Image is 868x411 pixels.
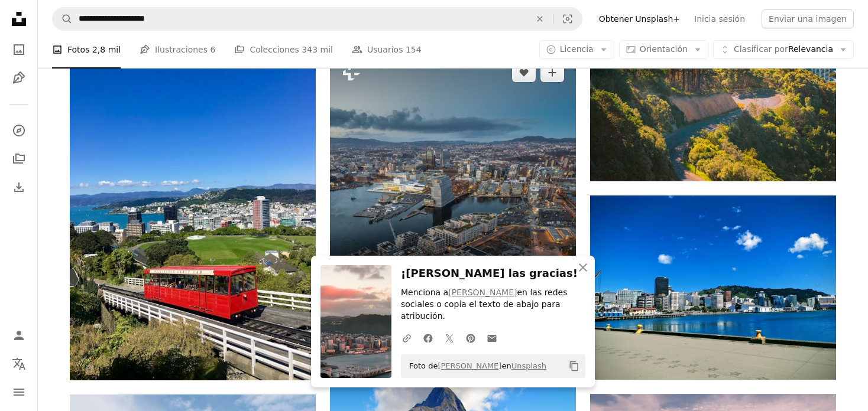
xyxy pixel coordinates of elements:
[439,326,460,350] a: Comparte en Twitter
[52,7,582,31] form: Encuentra imágenes en todo el sitio
[330,51,576,319] img: Una toma aérea de Oslo al atardecer, con muchos edificios y luces, rodeada de mar, Noruega
[640,44,688,54] span: Orientación
[438,361,501,370] a: [PERSON_NAME]
[734,44,833,56] span: Relevancia
[592,9,687,28] a: Obtener Unsplash+
[417,326,439,350] a: Comparte en Facebook
[560,44,594,54] span: Licencia
[234,31,333,68] a: Colecciones 343 mil
[564,356,584,376] button: Copiar al portapapeles
[619,40,708,59] button: Orientación
[590,195,836,380] img: Edificios de la ciudad cerca de cuerpos de agua
[687,9,752,28] a: Inicia sesión
[210,43,215,56] span: 6
[70,53,316,380] img: tren rojo sobre rieles con vista de paisaje urbano bajo el cielo
[7,147,31,171] a: Colecciones
[734,44,788,54] span: Clasificar por
[527,8,553,30] button: Borrar
[762,9,854,28] button: Enviar una imagen
[7,38,31,61] a: Fotos
[330,180,576,191] a: Una toma aérea de Oslo al atardecer, con muchos edificios y luces, rodeada de mar, Noruega
[7,7,31,33] a: Inicio — Unsplash
[460,326,481,350] a: Comparte en Pinterest
[7,175,31,199] a: Historial de descargas
[7,119,31,142] a: Explorar
[540,63,564,82] button: Añade a la colección
[553,8,582,30] button: Búsqueda visual
[406,43,422,56] span: 154
[7,66,31,90] a: Ilustraciones
[401,287,585,322] p: Menciona a en las redes sociales o copia el texto de abajo para atribución.
[53,8,73,30] button: Buscar en Unsplash
[401,265,585,282] h3: ¡[PERSON_NAME] las gracias!
[7,324,31,347] a: Iniciar sesión / Registrarse
[539,40,614,59] button: Licencia
[7,352,31,376] button: Idioma
[403,357,546,376] span: Foto de en
[713,40,854,59] button: Clasificar porRelevancia
[590,282,836,293] a: Edificios de la ciudad cerca de cuerpos de agua
[140,31,215,68] a: Ilustraciones 6
[7,380,31,404] button: Menú
[448,288,517,297] a: [PERSON_NAME]
[70,211,316,221] a: tren rojo sobre rieles con vista de paisaje urbano bajo el cielo
[481,326,503,350] a: Comparte por correo electrónico
[511,361,546,370] a: Unsplash
[352,31,422,68] a: Usuarios 154
[302,43,333,56] span: 343 mil
[512,63,536,82] button: Me gusta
